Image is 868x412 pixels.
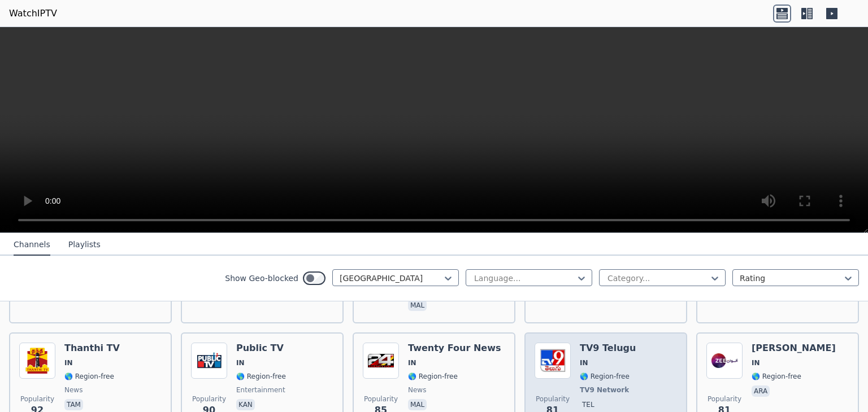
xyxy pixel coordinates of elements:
img: Twenty Four News [363,343,399,379]
span: IN [64,358,73,367]
span: 🌎 Region-free [752,372,801,381]
p: mal [408,300,427,311]
h6: Public TV [236,343,286,354]
span: Popularity [192,395,226,404]
span: 🌎 Region-free [408,372,458,381]
span: 🌎 Region-free [236,372,286,381]
span: Popularity [20,395,54,404]
label: Show Geo-blocked [225,273,298,284]
span: Popularity [708,395,741,404]
span: IN [580,358,588,367]
span: 🌎 Region-free [64,372,114,381]
img: TV9 Telugu [535,343,571,379]
span: IN [752,358,760,367]
img: Thanthi TV [19,343,55,379]
span: entertainment [236,385,285,395]
span: IN [408,358,416,367]
p: ara [752,385,770,397]
p: tam [64,399,83,410]
h6: Twenty Four News [408,343,501,354]
p: tel [580,399,597,410]
span: news [408,385,426,395]
p: kan [236,399,255,410]
span: 🌎 Region-free [580,372,630,381]
p: mal [408,399,427,410]
span: TV9 Network [580,385,629,395]
button: Playlists [68,234,101,256]
span: Popularity [364,395,398,404]
h6: Thanthi TV [64,343,120,354]
h6: [PERSON_NAME] [752,343,836,354]
img: Zee Alwan [706,343,743,379]
span: news [64,385,83,395]
a: WatchIPTV [9,7,57,20]
h6: TV9 Telugu [580,343,636,354]
span: Popularity [536,395,570,404]
button: Channels [14,234,50,256]
img: Public TV [191,343,227,379]
span: IN [236,358,245,367]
